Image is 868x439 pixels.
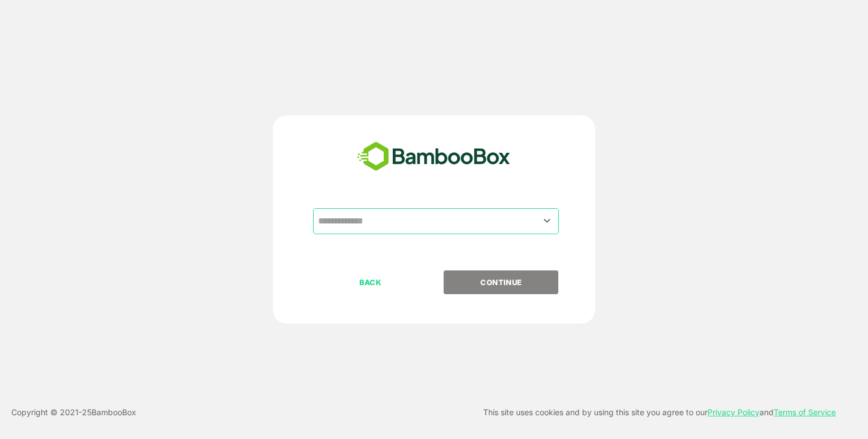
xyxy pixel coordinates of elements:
[11,406,136,419] p: Copyright © 2021- 25 BambooBox
[540,213,555,229] button: Open
[445,276,558,289] p: CONTINUE
[483,406,836,419] p: This site uses cookies and by using this site you agree to our and
[313,270,428,294] button: BACK
[351,138,517,175] img: bamboobox
[444,270,558,294] button: CONTINUE
[314,276,427,289] p: BACK
[774,407,836,417] a: Terms of Service
[708,407,759,417] a: Privacy Policy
